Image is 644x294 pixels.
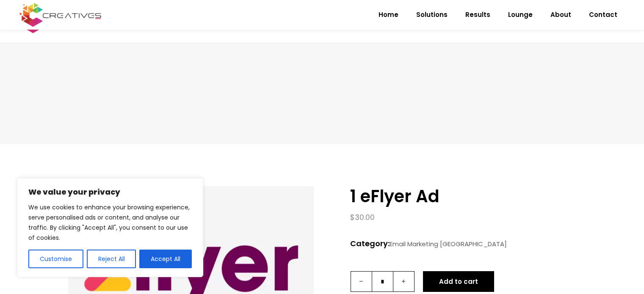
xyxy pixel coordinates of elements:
[17,178,203,277] div: We value your privacy
[550,4,571,26] span: About
[350,212,355,223] span: $
[350,238,576,249] span: Category:
[350,212,375,223] bdi: 30.00
[370,4,407,26] a: Home
[28,250,83,268] button: Customise
[508,4,533,26] span: Lounge
[542,4,580,26] a: About
[499,4,542,26] a: Lounge
[390,239,507,248] a: Email Marketing [GEOGRAPHIC_DATA]
[28,202,192,243] p: We use cookies to enhance your browsing experience, serve personalised ads or content, and analys...
[28,187,192,197] p: We value your privacy
[379,4,398,26] span: Home
[580,4,626,26] a: Contact
[589,4,617,26] span: Contact
[456,4,499,26] a: Results
[407,4,456,26] a: Solutions
[465,4,490,26] span: Results
[372,271,393,292] input: Product quantity
[18,2,103,28] img: Creatives
[416,4,448,26] span: Solutions
[87,250,136,268] button: Reject All
[350,186,576,206] h3: 1 eFlyer Ad
[139,250,192,268] button: Accept All
[423,271,494,292] button: Add to cart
